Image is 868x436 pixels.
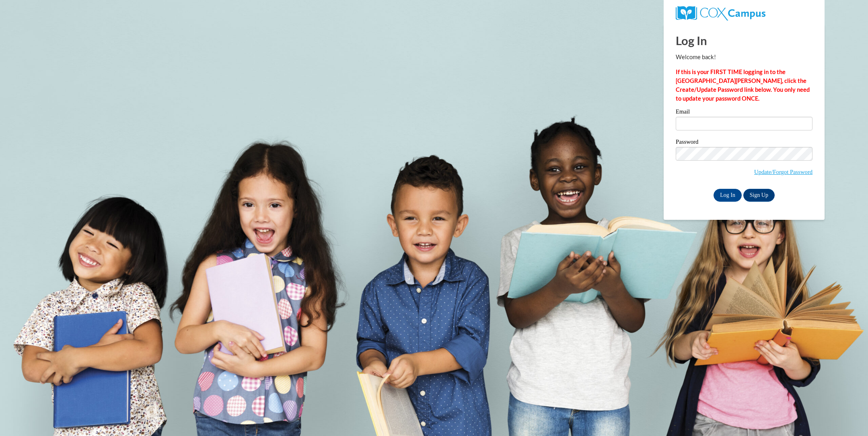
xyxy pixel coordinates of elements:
[754,169,812,175] a: Update/Forgot Password
[676,139,812,147] label: Password
[676,32,812,49] h1: Log In
[676,6,765,21] img: COX Campus
[714,189,742,202] input: Log In
[676,9,765,16] a: COX Campus
[676,68,810,102] strong: If this is your FIRST TIME logging in to the [GEOGRAPHIC_DATA][PERSON_NAME], click the Create/Upd...
[743,189,775,202] a: Sign Up
[676,53,812,62] p: Welcome back!
[676,109,812,117] label: Email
